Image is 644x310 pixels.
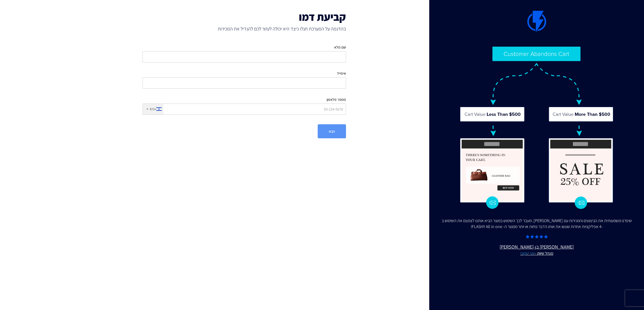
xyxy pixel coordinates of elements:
label: שם מלא [334,44,346,50]
input: 50-234-5678 [143,104,346,115]
u: [PERSON_NAME] בן-[PERSON_NAME] [440,243,633,256]
div: +972 [150,107,156,111]
h1: קביעת דמו [143,11,346,23]
span: בהדגמה על המערכת תגלו כיצד היא יכולה לעזור לכם להגדיל את המכירות [143,25,346,32]
small: מנהל שיווק - [440,250,633,256]
img: Flashy [459,46,614,209]
div: Israel (‫ישראל‬‎): +972 [143,104,163,115]
label: מספר פלאפון [327,97,346,102]
a: שני יעקובי [520,250,535,256]
label: אימייל [337,71,346,76]
div: שיפרנו משמעותית את הביצועים והמכירות עם [PERSON_NAME]. מעבר לכך השימוש במוצר הביא אותנו לצמצם את ... [440,218,633,230]
button: הבא [318,124,346,138]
